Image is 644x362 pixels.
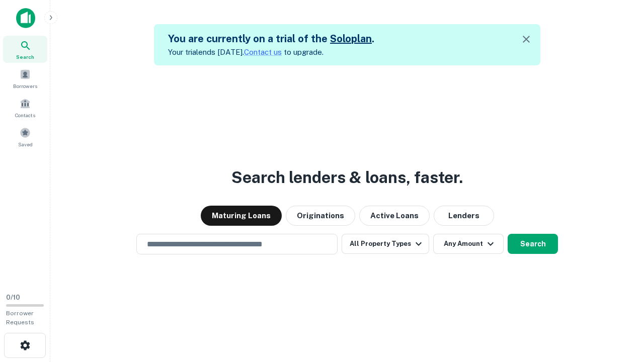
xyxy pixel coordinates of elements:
[3,94,47,121] a: Contacts
[6,310,34,326] span: Borrower Requests
[342,234,429,254] button: All Property Types
[594,282,644,330] iframe: Chat Widget
[16,8,35,28] img: capitalize-icon.png
[231,165,463,190] h3: Search lenders & loans, faster.
[3,123,47,150] a: Saved
[18,140,33,148] span: Saved
[168,31,374,46] h5: You are currently on a trial of the .
[168,46,374,58] p: Your trial ends [DATE]. to upgrade.
[359,206,430,226] button: Active Loans
[286,206,355,226] button: Originations
[244,48,282,56] a: Contact us
[16,53,34,61] span: Search
[15,111,35,119] span: Contacts
[201,206,282,226] button: Maturing Loans
[434,206,494,226] button: Lenders
[330,33,372,45] a: Soloplan
[433,234,504,254] button: Any Amount
[6,294,20,301] span: 0 / 10
[508,234,558,254] button: Search
[3,36,47,63] a: Search
[3,65,47,92] a: Borrowers
[13,82,37,90] span: Borrowers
